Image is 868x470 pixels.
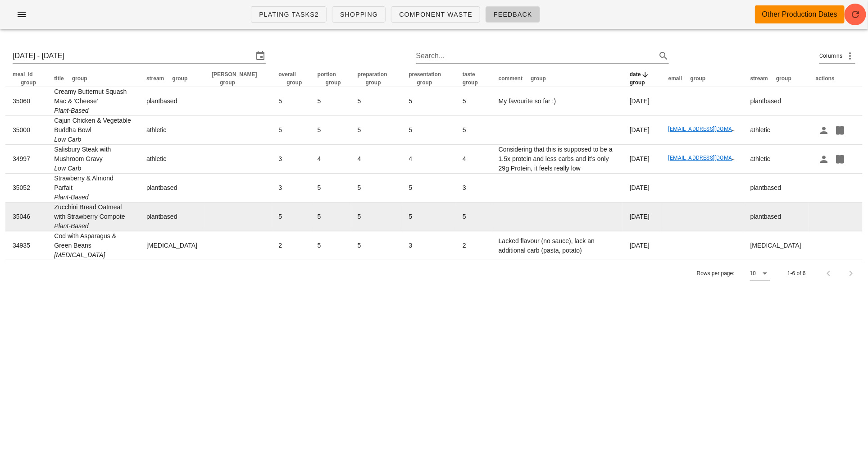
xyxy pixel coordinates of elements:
i: Plant-Based [54,194,88,201]
span: meal_id [13,71,33,78]
td: Zucchini Bread Oatmeal with Strawberry Compote [47,203,139,231]
th: email: Not sorted. Activate to sort ascending. [661,70,743,87]
span: group [286,79,302,86]
th: preparation: Not sorted. Activate to sort ascending. [350,70,402,87]
td: 5 [271,203,310,231]
td: 35052 [5,174,47,203]
td: [DATE] [623,87,661,116]
td: 5 [455,203,491,231]
span: stream [146,75,164,82]
td: 3 [401,231,455,260]
th: actions [809,70,863,87]
th: title: Not sorted. Activate to sort ascending. [47,70,139,87]
span: Columns [819,51,843,60]
span: comment [499,75,523,82]
span: group [366,79,381,86]
td: 2 [271,231,310,260]
div: 1-6 of 6 [787,269,806,277]
td: [DATE] [623,174,661,203]
th: presentation: Not sorted. Activate to sort ascending. [401,70,455,87]
td: athletic [743,145,809,174]
div: Other Production Dates [762,9,837,20]
td: 5 [401,203,455,231]
td: 5 [401,87,455,116]
span: group [691,75,706,82]
td: 5 [455,116,491,145]
td: 5 [350,87,402,116]
td: [DATE] [623,145,661,174]
td: 5 [401,174,455,203]
th: overall: Not sorted. Activate to sort ascending. [271,70,310,87]
th: tod: Not sorted. Activate to sort ascending. [205,70,271,87]
td: [DATE] [623,116,661,145]
div: Rows per page: [697,260,770,286]
td: 5 [401,116,455,145]
span: overall [278,71,296,78]
td: 3 [271,145,310,174]
a: Feedback [486,6,540,23]
span: group [326,79,341,86]
td: 4 [310,145,350,174]
th: comment: Not sorted. Activate to sort ascending. [491,70,623,87]
span: preparation [358,71,387,78]
span: title [54,75,64,82]
td: 35046 [5,203,47,231]
span: presentation [409,71,441,78]
td: plantbased [743,203,809,231]
i: Plant-Based [54,222,88,230]
td: Considering that this is supposed to be a 1.5x protein and less carbs and it’s only 29g Protein, ... [491,145,623,174]
div: 10 [750,269,756,277]
th: stream: Not sorted. Activate to sort ascending. [743,70,809,87]
th: meal_id: Not sorted. Activate to sort ascending. [5,70,47,87]
td: 2 [455,231,491,260]
span: Feedback [493,11,532,18]
td: 4 [401,145,455,174]
i: Plant-Based [54,107,88,114]
span: Shopping [340,11,378,18]
td: plantbased [139,203,205,231]
span: group [220,79,235,86]
td: plantbased [139,87,205,116]
a: Plating Tasks2 [251,6,327,23]
span: group [630,79,645,86]
td: 34935 [5,231,47,260]
span: actions [816,75,835,82]
th: portion: Not sorted. Activate to sort ascending. [310,70,350,87]
span: group [776,75,791,82]
a: Shopping [332,6,386,23]
td: plantbased [139,174,205,203]
td: [DATE] [623,203,661,231]
td: Cod with Asparagus & Green Beans [47,231,139,260]
span: group [172,75,187,82]
td: Creamy Butternut Squash Mac & 'Cheese' [47,87,139,116]
td: 5 [310,203,350,231]
a: [EMAIL_ADDRESS][DOMAIN_NAME] [668,155,758,161]
td: 34997 [5,145,47,174]
td: 5 [310,231,350,260]
td: 5 [271,87,310,116]
span: stream [750,75,768,82]
td: 35060 [5,87,47,116]
td: Salisbury Steak with Mushroom Gravy [47,145,139,174]
a: [EMAIL_ADDRESS][DOMAIN_NAME] [668,126,758,132]
span: group [417,79,432,86]
td: 5 [455,87,491,116]
span: taste [463,71,475,78]
td: 35000 [5,116,47,145]
td: Lacked flavour (no sauce), lack an additional carb (pasta, potato) [491,231,623,260]
td: 3 [455,174,491,203]
th: stream: Not sorted. Activate to sort ascending. [139,70,205,87]
span: group [21,79,36,86]
td: 3 [271,174,310,203]
td: [MEDICAL_DATA] [139,231,205,260]
td: [MEDICAL_DATA] [743,231,809,260]
span: Component Waste [399,11,473,18]
span: group [531,75,546,82]
th: date: Sorted descending. Activate to remove sorting. [623,70,661,87]
td: 4 [455,145,491,174]
span: portion [318,71,336,78]
td: athletic [139,116,205,145]
td: 5 [271,116,310,145]
a: Component Waste [391,6,480,23]
td: 4 [350,145,402,174]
